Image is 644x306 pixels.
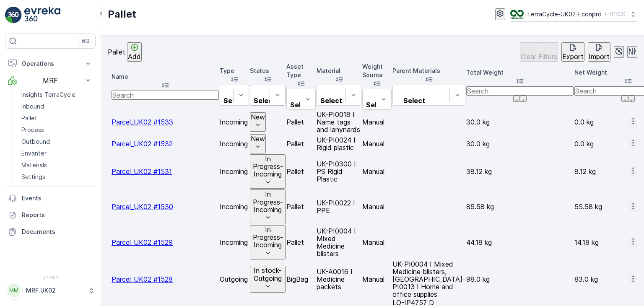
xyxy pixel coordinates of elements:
[362,62,392,79] p: Weight Source
[22,228,92,236] p: Documents
[466,68,574,77] p: Total Weight
[317,134,361,153] td: UK-PI0024 I Rigid plastic
[250,134,266,153] button: New
[223,97,245,104] p: Select
[22,77,79,84] p: MRF
[5,282,96,299] button: MMMRF.UK02
[18,112,96,124] a: Pallet
[21,149,47,158] p: Envanter
[81,38,90,44] p: ⌘B
[18,89,96,101] a: Insights TerraCycle
[220,134,249,153] td: Incoming
[317,260,361,298] td: UK-A0016 I Medicine packets
[251,135,265,143] p: New
[18,148,96,159] a: Envanter
[220,260,249,298] td: Outgoing
[250,67,286,75] p: Status
[366,101,388,109] p: Select
[112,275,173,283] span: Parcel_UK02 #1528
[21,102,44,111] p: Inbound
[5,72,96,89] button: MRF
[317,225,361,260] td: UK-PI0004 I Mixed Medicine blisters
[286,111,316,133] td: Pallet
[286,260,316,298] td: BigBag
[362,154,392,189] td: Manual
[22,211,92,219] p: Reports
[112,238,173,246] a: Parcel_UK02 #1529
[21,161,47,169] p: Materials
[286,62,316,79] p: Asset Type
[21,173,45,181] p: Settings
[220,111,249,133] td: Incoming
[5,223,96,240] a: Documents
[250,154,286,189] button: In Progress-Incoming
[250,189,286,224] button: In Progress-Incoming
[5,275,96,280] span: v 1.48.1
[466,111,574,133] td: 30.0 kg
[5,55,96,72] button: Operations
[21,91,75,99] p: Insights TerraCycle
[112,73,219,81] p: Name
[26,286,84,295] p: MRF.UK02
[392,260,465,298] td: UK-PI0004 I Mixed Medicine blisters, [GEOGRAPHIC_DATA]-PI0013 I Home and office supplies
[605,11,626,18] p: ( +01:00 )
[18,136,96,148] a: Outbound
[466,260,574,298] td: 98.0 kg
[362,189,392,224] td: Manual
[588,42,610,62] button: Import
[362,260,392,298] td: Manual
[317,67,361,75] p: Material
[5,190,96,207] a: Events
[21,126,44,134] p: Process
[251,226,285,249] p: In Progress-Incoming
[18,124,96,136] a: Process
[562,53,584,60] p: Export
[108,48,125,56] p: Pallet
[21,137,50,146] p: Outbound
[251,155,285,178] p: In Progress-Incoming
[254,97,275,104] p: Select
[112,91,219,100] input: Search
[250,266,286,293] button: In stock-Outgoing
[362,225,392,260] td: Manual
[561,42,584,62] button: Export
[251,190,285,213] p: In Progress-Incoming
[22,60,79,68] p: Operations
[290,101,312,109] p: Select
[18,101,96,112] a: Inbound
[220,67,249,75] p: Type
[317,189,361,224] td: UK-PI0022 I PPE
[5,207,96,223] a: Reports
[112,140,173,148] a: Parcel_UK02 #1532
[466,154,574,189] td: 38.12 kg
[520,42,558,62] button: Clear Filters
[7,284,21,297] div: MM
[589,53,610,60] p: Import
[286,189,316,224] td: Pallet
[521,53,557,60] p: Clear Filters
[220,225,249,260] td: Incoming
[220,154,249,189] td: Incoming
[127,42,142,62] button: Add
[466,86,574,96] input: Search
[251,113,265,121] p: New
[317,154,361,189] td: UK-PI0300 I PS Rigid Plastic
[24,7,60,23] img: logo_light-DOdMpM7g.png
[5,7,22,23] img: logo
[112,167,172,176] a: Parcel_UK02 #1531
[466,225,574,260] td: 44.18 kg
[220,189,249,224] td: Incoming
[112,118,173,126] a: Parcel_UK02 #1533
[112,202,173,211] a: Parcel_UK02 #1530
[250,112,266,132] button: New
[286,134,316,153] td: Pallet
[250,225,286,260] button: In Progress-Incoming
[22,194,92,202] p: Events
[466,134,574,153] td: 30.0 kg
[527,10,602,18] p: TerraCycle-UK02-Econpro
